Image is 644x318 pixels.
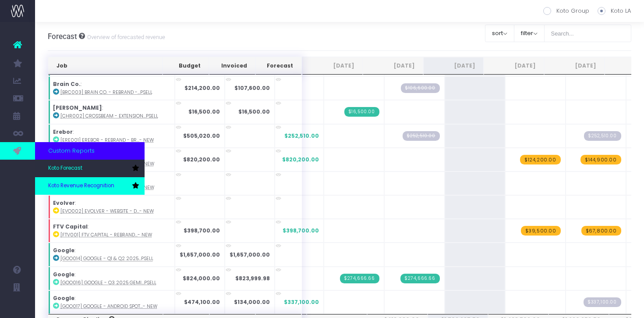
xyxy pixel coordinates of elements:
[183,132,220,139] strong: $505,020.00
[514,25,545,42] button: filter
[423,57,484,75] th: Oct 25: activate to sort column ascending
[543,7,589,15] label: Koto Group
[48,100,175,124] td: :
[403,131,440,141] span: Streamtime Draft Invoice: null – [ERE001] Erebor - Rebrand - Brand - New
[48,32,77,41] span: Forecast
[580,155,621,164] span: wayahead Revenue Forecast Item
[598,7,631,15] label: Koto LA
[344,107,379,117] span: Streamtime Invoice: 913 – [CHR002] Crossbeam - Extension - Brand - Upsell
[60,184,154,191] abbr: [EVO001] Evolver - Rebrand - Brand - New
[60,113,158,119] abbr: [CHR002] Crossbeam - Extension - Brand - Upsell
[53,271,74,278] strong: Google
[48,76,175,100] td: :
[184,84,220,92] strong: $214,200.00
[60,89,152,96] abbr: [BRC003] Brain Co. - Rebrand - Brand - Upsell
[234,84,270,92] strong: $107,600.00
[48,290,175,314] td: :
[48,124,175,148] td: :
[401,83,440,93] span: Streamtime Draft Invoice: null – [BRC003] Brain Co. - Rebrand - Brand - Upsell
[48,267,175,290] td: :
[48,164,82,172] span: Koto Forecast
[230,251,270,258] strong: $1,657,000.00
[283,227,319,235] span: $398,700.00
[184,227,220,234] strong: $398,700.00
[53,247,74,254] strong: Google
[53,294,74,302] strong: Google
[282,156,319,164] span: $820,200.00
[53,80,81,88] strong: Brain Co.
[35,160,145,177] a: Koto Forecast
[48,219,175,243] td: :
[85,32,165,41] small: Overview of forecasted revenue
[400,274,440,283] span: Streamtime Invoice: 896 – [GOO016] Google - Q3 2025 Gemini Design - Brand - Upsell
[60,255,153,262] abbr: [GOO014] Google - Q1 & Q2 2025 Gemini Design Retainer - Brand - Upsell
[35,177,145,195] a: Koto Revenue Recognition
[521,226,561,236] span: wayahead Revenue Forecast Item
[60,161,154,167] abbr: [ERE002] Erebor - Rebrand - Digital - New
[544,57,605,75] th: Dec 25: activate to sort column ascending
[183,275,220,282] strong: $824,000.00
[520,155,561,164] span: wayahead Revenue Forecast Item
[53,128,73,136] strong: Erebor
[60,208,154,214] abbr: [EVO002] Evolver - Website - Digital - New
[238,108,270,115] strong: $16,500.00
[255,57,301,75] th: Forecast
[183,156,220,163] strong: $820,200.00
[485,25,514,42] button: sort
[234,298,270,306] strong: $134,000.00
[340,274,379,283] span: Streamtime Invoice: 897 – Google - Q3 2025 Gemini Design
[48,243,175,266] td: :
[48,195,175,219] td: :
[48,146,95,155] span: Custom Reports
[163,57,209,75] th: Budget
[11,300,24,314] img: images/default_profile_image.png
[53,199,75,207] strong: Evolver
[48,182,114,190] span: Koto Revenue Recognition
[584,297,621,307] span: Streamtime Draft Invoice: 940 – [GOO017] Google - Android - Brand - New
[53,223,88,230] strong: FTV Capital
[584,131,621,141] span: Streamtime Draft Invoice: null – [ERE001] Erebor - Rebrand - Brand - New
[484,57,544,75] th: Nov 25: activate to sort column ascending
[235,275,270,282] strong: $823,999.98
[184,298,220,306] strong: $474,100.00
[302,57,363,75] th: Aug 25: activate to sort column ascending
[60,279,156,286] abbr: [GOO016] Google - Q3 2025 Gemini Design - Brand - Upsell
[188,108,220,115] strong: $16,500.00
[53,104,102,111] strong: [PERSON_NAME]
[284,132,319,140] span: $252,510.00
[48,57,163,75] th: Job: activate to sort column ascending
[60,137,154,143] abbr: [ERE001] Erebor - Rebrand - Brand - New
[60,232,152,238] abbr: [FTV001] FTV Capital - Rebrand - Brand - New
[180,251,220,258] strong: $1,657,000.00
[544,25,632,42] input: Search...
[363,57,423,75] th: Sep 25: activate to sort column ascending
[60,303,157,310] abbr: [GOO017] Google - Android Spotlight - Brand - New
[284,298,319,306] span: $337,100.00
[581,226,621,236] span: wayahead Revenue Forecast Item
[209,57,255,75] th: Invoiced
